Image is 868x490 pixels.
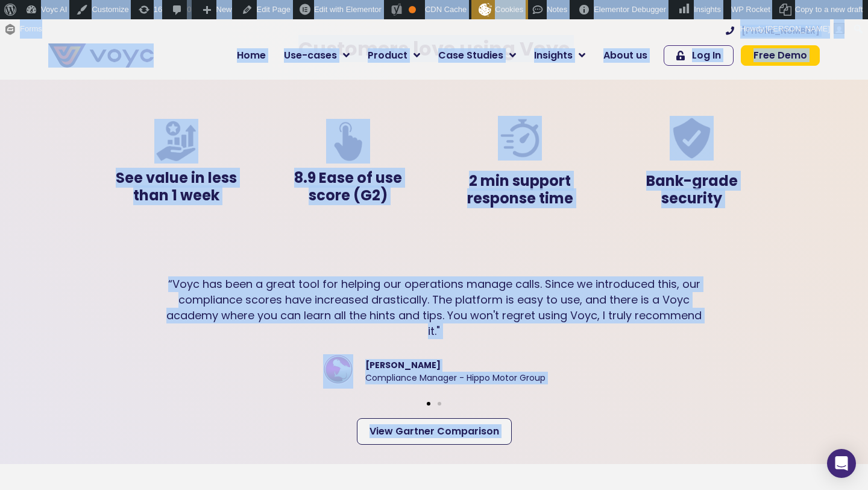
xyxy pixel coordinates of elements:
div: OK [409,6,416,13]
a: Insights [525,43,594,68]
img: voyc-full-logo [48,43,154,68]
img: 2 [326,119,371,164]
span: Case Studies [438,48,503,63]
a: [PHONE_NUMBER] [726,27,820,35]
span: View Gartner Comparison [370,427,499,436]
h4: See value in less than 1 week [102,170,250,205]
span: Product [368,48,407,63]
img: Adam Emasealu [323,354,353,384]
div: Open Intercom Messenger [827,449,856,478]
img: 3 [498,116,542,161]
span: Edit with Elementor [314,5,382,14]
a: Home [228,43,275,68]
span: Forms [20,19,42,39]
span: Insights [534,48,573,63]
span: [PERSON_NAME] [766,24,830,33]
a: About us [594,43,656,68]
a: Case Studies [429,43,525,68]
a: Log In [664,45,734,66]
span: Use-cases [284,48,337,63]
h4: 8.9 Ease of use score (G2) [274,170,422,205]
h4: Bank-grade security [630,173,753,208]
a: Howdy, [736,19,849,39]
span: About us [603,48,647,63]
a: Free Demo [741,45,820,66]
img: 1 [154,119,199,164]
a: Product [359,43,429,68]
span: Home [237,48,266,63]
a: View Gartner Comparison [357,418,512,445]
h4: 2 min support response time [458,173,582,208]
a: Use-cases [275,43,359,68]
img: 4 [670,116,714,161]
span: Log In [692,51,721,60]
span: Compliance Manager - Hippo Motor Group [365,372,546,384]
span: Go to slide 1 [427,402,430,406]
span: Free Demo [753,51,807,60]
span: Go to slide 2 [438,402,441,406]
span: [PERSON_NAME] [365,359,546,372]
span: Insights [694,5,721,14]
div: Slides [159,276,709,413]
div: 1 / 2 [159,276,709,389]
div: “Voyc has been a great tool for helping our operations manage calls. Since we introduced this, ou... [159,276,709,339]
